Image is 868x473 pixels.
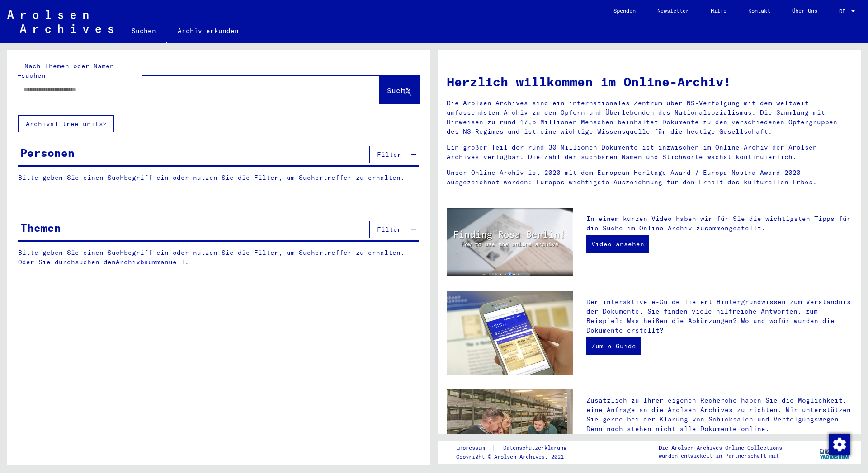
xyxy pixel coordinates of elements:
[447,168,852,187] p: Unser Online-Archiv ist 2020 mit dem European Heritage Award / Europa Nostra Award 2020 ausgezeic...
[586,214,852,233] p: In einem kurzen Video haben wir für Sie die wichtigsten Tipps für die Suche im Online-Archiv zusa...
[167,20,250,42] a: Archiv erkunden
[387,86,410,95] span: Suche
[377,225,401,234] span: Filter
[447,98,852,136] p: Die Arolsen Archives sind ein internationales Zentrum über NS-Verfolgung mit dem weltweit umfasse...
[829,434,850,455] img: Zustimmung ändern
[21,62,114,80] mat-label: Nach Themen oder Namen suchen
[456,443,577,453] div: |
[377,150,401,159] span: Filter
[447,291,573,375] img: eguide.jpg
[7,10,113,33] img: Arolsen_neg.svg
[18,173,419,183] p: Bitte geben Sie einen Suchbegriff ein oder nutzen Sie die Filter, um Suchertreffer zu erhalten.
[18,248,419,267] p: Bitte geben Sie einen Suchbegriff ein oder nutzen Sie die Filter, um Suchertreffer zu erhalten. O...
[369,221,409,238] button: Filter
[818,440,852,463] img: yv_logo.png
[586,396,852,434] p: Zusätzlich zu Ihrer eigenen Recherche haben Sie die Möglichkeit, eine Anfrage an die Arolsen Arch...
[839,8,849,14] span: DE
[116,258,156,266] a: Archivbaum
[659,444,782,452] p: Die Arolsen Archives Online-Collections
[586,297,852,335] p: Der interaktive e-Guide liefert Hintergrundwissen zum Verständnis der Dokumente. Sie finden viele...
[456,443,492,453] a: Impressum
[447,143,852,162] p: Ein großer Teil der rund 30 Millionen Dokumente ist inzwischen im Online-Archiv der Arolsen Archi...
[447,72,852,91] h1: Herzlich willkommen im Online-Archiv!
[20,220,61,236] div: Themen
[456,453,577,461] p: Copyright © Arolsen Archives, 2021
[659,452,782,460] p: wurden entwickelt in Partnerschaft mit
[586,337,641,355] a: Zum e-Guide
[447,208,573,276] img: video.jpg
[20,145,75,161] div: Personen
[121,20,167,43] a: Suchen
[586,235,649,253] a: Video ansehen
[18,115,114,132] button: Archival tree units
[369,146,409,163] button: Filter
[496,443,577,453] a: Datenschutzerklärung
[379,76,419,104] button: Suche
